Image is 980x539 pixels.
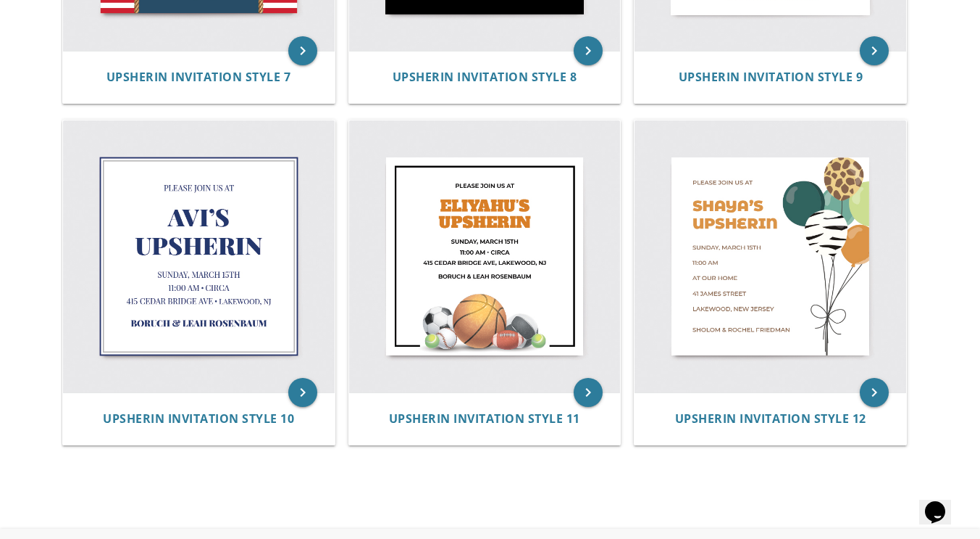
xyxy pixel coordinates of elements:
[679,69,863,85] span: Upsherin Invitation Style 9
[679,70,863,84] a: Upsherin Invitation Style 9
[103,412,294,426] a: Upsherin Invitation Style 10
[919,481,966,524] iframe: chat widget
[675,412,866,426] a: Upsherin Invitation Style 12
[393,69,577,85] span: Upsherin Invitation Style 8
[389,412,580,426] a: Upsherin Invitation Style 11
[288,378,317,407] a: keyboard_arrow_right
[106,70,291,84] a: Upsherin Invitation Style 7
[389,411,580,427] span: Upsherin Invitation Style 11
[393,70,577,84] a: Upsherin Invitation Style 8
[574,378,603,407] a: keyboard_arrow_right
[106,69,291,85] span: Upsherin Invitation Style 7
[63,120,335,392] img: Upsherin Invitation Style 10
[860,36,889,65] a: keyboard_arrow_right
[574,36,603,65] a: keyboard_arrow_right
[103,411,294,427] span: Upsherin Invitation Style 10
[288,36,317,65] a: keyboard_arrow_right
[349,120,621,392] img: Upsherin Invitation Style 11
[860,378,889,407] a: keyboard_arrow_right
[675,411,866,427] span: Upsherin Invitation Style 12
[635,120,906,392] img: Upsherin Invitation Style 12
